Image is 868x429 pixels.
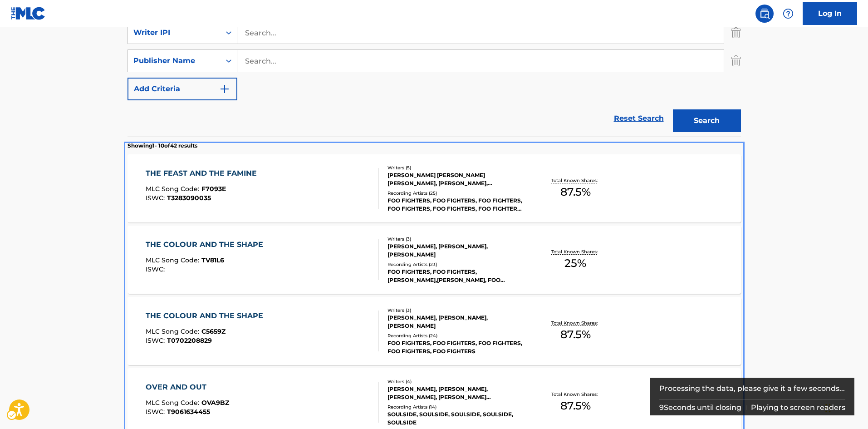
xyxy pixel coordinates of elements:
[731,49,741,72] img: Delete Criterion
[146,185,201,193] span: MLC Song Code :
[803,2,857,25] a: Log In
[146,327,201,335] span: MLC Song Code :
[146,382,229,393] div: OVER AND OUT
[146,256,201,264] span: MLC Song Code :
[146,239,268,250] div: THE COLOUR AND THE SHAPE
[128,142,197,150] p: Showing 1 - 10 of 42 results
[146,168,261,179] div: THE FEAST AND THE FAMINE
[783,8,794,19] img: help
[387,236,525,242] div: Writers ( 3 )
[387,314,525,330] div: [PERSON_NAME], [PERSON_NAME], [PERSON_NAME]
[387,268,525,284] div: FOO FIGHTERS, FOO FIGHTERS, [PERSON_NAME],[PERSON_NAME], FOO FIGHTERS, FOO FIGHTERS
[387,378,525,385] div: Writers ( 4 )
[167,408,210,416] span: T9061634455
[387,307,525,314] div: Writers ( 3 )
[731,21,741,44] img: Delete Criterion
[387,164,525,171] div: Writers ( 5 )
[560,398,591,414] span: 87.5 %
[133,55,215,66] div: Publisher Name
[146,311,268,321] div: THE COLOUR AND THE SHAPE
[387,332,525,339] div: Recording Artists ( 24 )
[387,171,525,187] div: [PERSON_NAME] [PERSON_NAME] [PERSON_NAME], [PERSON_NAME], [PERSON_NAME], [PERSON_NAME]
[237,50,724,72] input: Search...
[201,399,229,407] span: OVA9BZ
[659,378,846,399] div: Processing the data, please give it a few seconds...
[564,255,586,271] span: 25 %
[146,399,201,407] span: MLC Song Code :
[551,320,600,326] p: Total Known Shares:
[146,265,167,273] span: ISWC :
[551,391,600,398] p: Total Known Shares:
[201,185,226,193] span: F7093E
[551,177,600,184] p: Total Known Shares:
[387,404,525,410] div: Recording Artists ( 14 )
[659,403,664,412] span: 9
[128,154,741,222] a: THE FEAST AND THE FAMINEMLC Song Code:F7093EISWC:T3283090035Writers (5)[PERSON_NAME] [PERSON_NAME...
[387,339,525,355] div: FOO FIGHTERS, FOO FIGHTERS, FOO FIGHTERS, FOO FIGHTERS, FOO FIGHTERS
[673,109,741,132] button: Search
[201,256,224,264] span: TV81L6
[551,248,600,255] p: Total Known Shares:
[387,190,525,197] div: Recording Artists ( 25 )
[560,184,591,200] span: 87.5 %
[387,385,525,401] div: [PERSON_NAME], [PERSON_NAME], [PERSON_NAME], [PERSON_NAME] [PERSON_NAME]
[237,22,724,44] input: Search...
[387,197,525,213] div: FOO FIGHTERS, FOO FIGHTERS, FOO FIGHTERS, FOO FIGHTERS, FOO FIGHTERS, FOO FIGHTERS, FOO FIGHTERS,...
[201,327,226,335] span: C5659Z
[387,410,525,427] div: SOULSIDE, SOULSIDE, SOULSIDE, SOULSIDE, SOULSIDE
[609,108,668,128] a: Reset Search
[146,336,167,345] span: ISWC :
[387,242,525,259] div: [PERSON_NAME], [PERSON_NAME], [PERSON_NAME]
[11,7,46,20] img: MLC Logo
[167,336,212,345] span: T0702208829
[387,261,525,268] div: Recording Artists ( 23 )
[146,194,167,202] span: ISWC :
[146,408,167,416] span: ISWC :
[128,78,237,100] button: Add Criteria
[219,84,230,94] img: 9d2ae6d4665cec9f34b9.svg
[560,326,591,343] span: 87.5 %
[128,226,741,294] a: THE COLOUR AND THE SHAPEMLC Song Code:TV81L6ISWC:Writers (3)[PERSON_NAME], [PERSON_NAME], [PERSON...
[759,8,770,19] img: search
[128,297,741,365] a: THE COLOUR AND THE SHAPEMLC Song Code:C5659ZISWC:T0702208829Writers (3)[PERSON_NAME], [PERSON_NAM...
[167,194,211,202] span: T3283090035
[133,27,215,38] div: Writer IPI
